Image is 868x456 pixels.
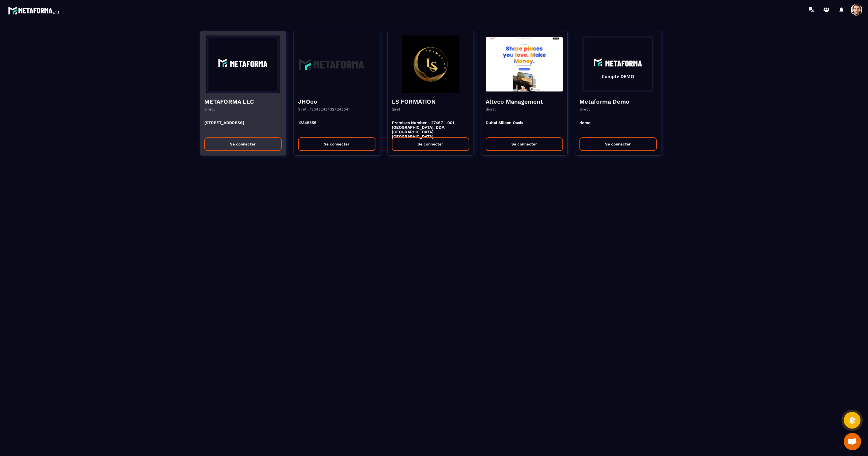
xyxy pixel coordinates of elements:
p: demo [579,120,657,133]
p: [STREET_ADDRESS] [204,120,282,133]
button: Se connecter [579,137,657,151]
button: Se connecter [392,137,469,151]
p: Siret : [204,107,215,111]
img: funnel-background [486,35,563,93]
div: Mở cuộc trò chuyện [844,433,861,450]
p: Premises Number - 27467 - 001 , [GEOGRAPHIC_DATA], DDP, [GEOGRAPHIC_DATA], [GEOGRAPHIC_DATA] [392,120,469,133]
h4: JHOoo [298,98,375,106]
img: funnel-background [204,35,282,93]
p: 12345555 [298,120,375,133]
img: funnel-background [298,35,375,93]
p: Siret : 12343243432424234 [298,107,348,111]
p: Siret : [486,107,496,111]
p: Siret : [392,107,403,111]
img: funnel-background [579,35,657,93]
h4: Alteco Management [486,98,563,106]
img: logo [8,5,60,16]
img: funnel-background [392,35,469,93]
button: Se connecter [298,137,375,151]
button: Se connecter [486,137,563,151]
h4: METAFORMA LLC [204,98,282,106]
button: Se connecter [204,137,282,151]
p: Dubai Silicon Oasis [486,120,563,133]
p: Siret : [579,107,590,111]
h4: Metaforma Demo [579,98,657,106]
h4: LS FORMATION [392,98,469,106]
